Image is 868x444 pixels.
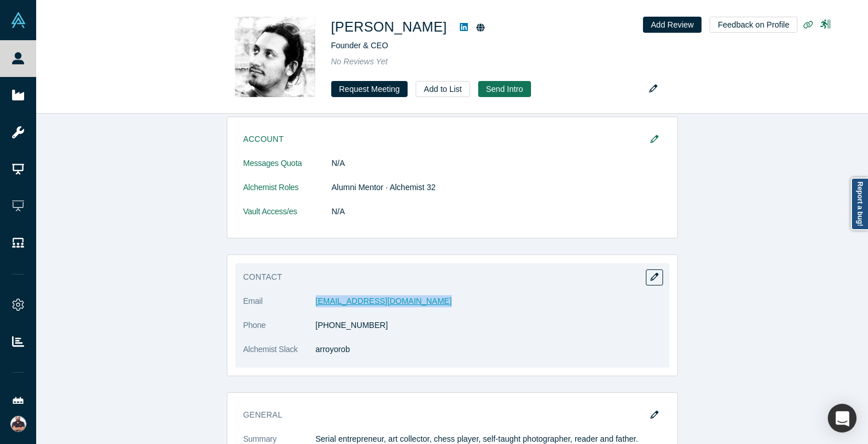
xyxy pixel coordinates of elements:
[243,271,645,283] h3: Contact
[243,409,645,421] h3: General
[243,295,316,319] dt: Email
[243,319,316,343] dt: Phone
[643,17,702,33] button: Add Review
[331,81,408,97] button: Request Meeting
[10,416,26,432] img: Muhannad Taslaq's Account
[243,182,332,206] dt: Alchemist Roles
[332,182,661,194] dd: Alumni Mentor · Alchemist 32
[235,17,315,97] img: Roberto Arroyo's Profile Image
[416,81,470,97] button: Add to List
[331,57,388,66] span: No Reviews Yet
[243,343,316,368] dt: Alchemist Slack
[332,206,661,218] dd: N/A
[478,81,532,97] button: Send Intro
[316,296,452,306] a: [EMAIL_ADDRESS][DOMAIN_NAME]
[243,133,645,145] h3: Account
[316,321,388,330] a: [PHONE_NUMBER]
[243,206,332,230] dt: Vault Access/es
[331,41,389,50] span: Founder & CEO
[851,177,868,230] a: Report a bug!
[316,343,661,356] dd: arroyorob
[331,17,447,37] h1: [PERSON_NAME]
[332,157,661,169] dd: N/A
[243,157,332,182] dt: Messages Quota
[710,17,797,33] button: Feedback on Profile
[10,12,26,28] img: Alchemist Vault Logo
